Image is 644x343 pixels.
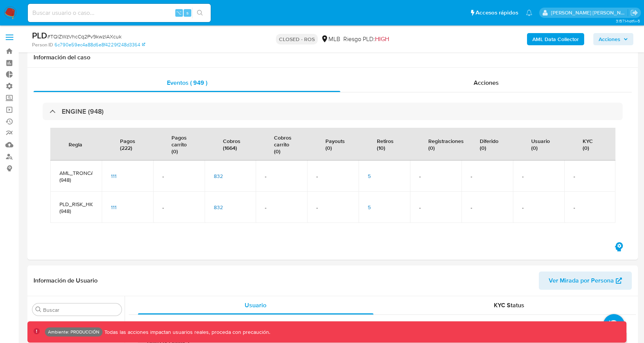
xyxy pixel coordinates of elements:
p: esteban.salas@mercadolibre.com.co [551,9,628,16]
div: Usuario (0) [522,132,559,157]
span: s [186,9,189,16]
b: AML Data Collector [532,33,579,45]
span: - [316,173,349,180]
div: KYC (0) [574,132,607,157]
span: PLD_RISK_HIGH_SMART_MLB (948) [59,201,93,214]
span: 832 [214,203,223,211]
span: HIGH [375,35,389,43]
div: Cobros carrito (0) [265,128,301,160]
p: Actualizado hace un mes [138,321,197,328]
span: Eventos ( 949 ) [167,78,207,87]
button: Buscar [35,306,42,313]
button: Acciones [593,33,633,45]
span: - [522,173,555,180]
span: - [265,204,298,211]
span: - [574,173,607,180]
button: search-icon [192,8,208,18]
span: Ver Mirada por Persona [549,272,614,290]
div: Payouts (0) [316,132,354,157]
span: - [522,204,555,211]
div: ENGINE (948) [43,103,623,120]
button: Ver Mirada por Persona [539,272,632,290]
span: Riesgo PLD: [343,35,389,43]
span: - [471,204,504,211]
span: Accesos rápidos [476,9,518,17]
span: - [162,204,195,211]
div: Registraciones (0) [419,132,473,157]
b: PLD [32,29,47,41]
a: 6c790e59ec4a88d6e8f4229f248d3364 [54,41,145,48]
span: - [265,173,298,180]
div: Pagos carrito (0) [162,128,196,160]
h1: Información del caso [34,54,632,61]
span: - [419,173,452,180]
span: 111 [111,172,117,180]
span: - [419,204,452,211]
button: AML Data Collector [527,33,584,45]
span: # TQlZWzVhcCq2Pv9kwzIAXcuk [47,33,122,40]
span: Acciones [474,78,499,87]
h3: ENGINE (948) [62,107,104,116]
span: ⌥ [176,9,182,16]
div: Regla [59,135,91,153]
span: 111 [111,203,117,211]
span: - [471,173,504,180]
span: AML_TRONCAL_FONDEOS_TX (948) [59,170,93,183]
span: Usuario [245,301,266,310]
input: Buscar [43,306,119,313]
span: 832 [214,172,223,180]
span: Acciones [599,33,620,45]
span: - [316,204,349,211]
button: Anticipos de dinero [29,319,125,337]
div: MLB [321,35,340,43]
span: 5 [368,203,371,211]
div: Diferido (0) [471,132,508,157]
span: - [574,204,607,211]
a: Salir [630,9,638,17]
h1: Información de Usuario [34,277,98,284]
p: Todas las acciones impactan usuarios reales, proceda con precaución. [103,329,270,336]
span: KYC Status [494,301,524,310]
span: 5 [368,172,371,180]
p: CLOSED - ROS [276,34,318,44]
div: Cobros (1664) [214,132,250,157]
span: - [162,173,195,180]
a: Notificaciones [526,10,532,16]
div: Retiros (10) [368,132,403,157]
p: Ambiente: PRODUCCIÓN [48,330,99,333]
b: Person ID [32,41,53,48]
div: Pagos (222) [111,132,144,157]
input: Buscar usuario o caso... [28,8,211,18]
